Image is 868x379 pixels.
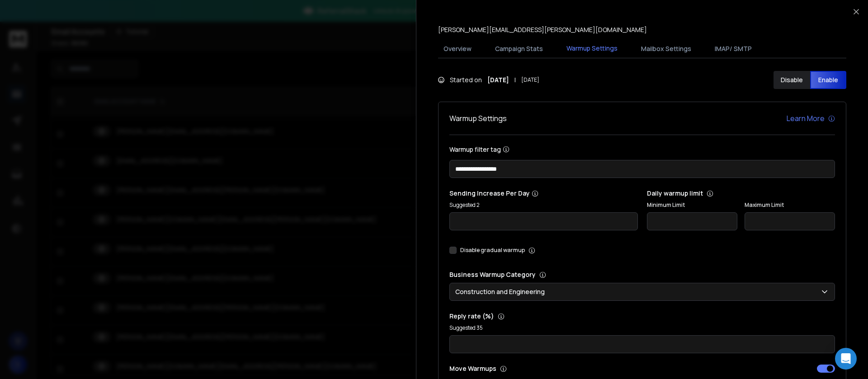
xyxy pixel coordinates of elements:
[449,189,638,198] p: Sending Increase Per Day
[438,75,539,84] div: Started on
[460,247,525,254] label: Disable gradual warmup
[636,39,697,59] button: Mailbox Settings
[487,75,509,84] strong: [DATE]
[514,75,516,84] span: |
[774,71,846,89] button: DisableEnable
[647,201,737,209] label: Minimum Limit
[438,39,477,59] button: Overview
[449,201,638,209] p: Suggested 2
[449,146,835,153] label: Warmup filter tag
[561,38,623,59] button: Warmup Settings
[774,71,810,89] button: Disable
[745,201,835,209] label: Maximum Limit
[787,113,835,124] a: Learn More
[490,39,548,59] button: Campaign Stats
[449,270,835,279] p: Business Warmup Category
[521,76,539,84] span: [DATE]
[810,71,847,89] button: Enable
[449,364,640,373] p: Move Warmups
[438,25,647,34] p: [PERSON_NAME][EMAIL_ADDRESS][PERSON_NAME][DOMAIN_NAME]
[449,324,835,332] p: Suggested 35
[835,348,857,370] div: Open Intercom Messenger
[455,287,548,296] p: Construction and Engineering
[647,189,835,198] p: Daily warmup limit
[709,39,757,59] button: IMAP/ SMTP
[449,312,835,321] p: Reply rate (%)
[449,113,507,124] h1: Warmup Settings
